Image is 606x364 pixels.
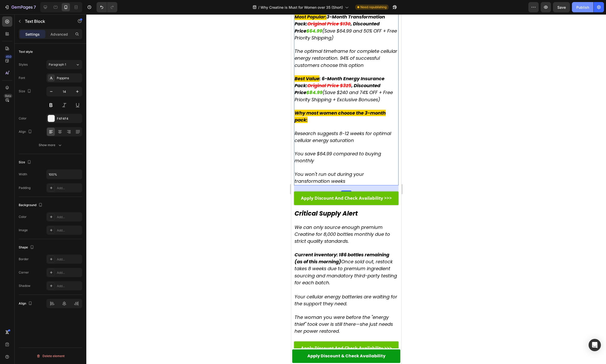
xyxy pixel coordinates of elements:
div: Undo/Redo [97,2,117,12]
p: Settings [25,32,40,37]
button: Publish [572,2,593,12]
button: Delete element [19,352,82,360]
i: Once sold out, restock takes 8 weeks due to premium ingredient sourcing and mandatory third-party... [3,237,106,271]
div: Corner [19,270,29,275]
div: Shape [19,244,35,251]
i: We can only source enough premium Creatine for 8,000 bottles monthly due to strict quality standa... [3,210,99,230]
strong: Original Price $325 [16,68,60,74]
div: Delete element [36,353,65,359]
div: F4F4F4 [57,116,81,121]
div: Align [19,128,33,135]
a: Apply Discount And Check Availability >>> [3,177,107,190]
div: Beta [4,94,12,98]
div: Border [19,257,29,261]
div: Padding [19,186,30,190]
input: Auto [47,170,82,179]
div: Color [19,116,27,121]
p: Text Block [25,18,68,24]
div: Text style [19,49,33,54]
a: Apply Discount And Check Availability >>> [3,327,107,340]
strong: Current inventory: 186 bottles remaining (as of this morning) [3,237,98,250]
div: Styles [19,62,28,67]
i: (Save $64.99 and 50% OFF + Free Priority Shipping) [3,13,106,27]
span: Need republishing [360,5,386,9]
div: 450 [5,55,12,59]
button: Show more [19,140,82,150]
div: Font [19,76,25,80]
div: Width [19,172,27,177]
strong: Apply Discount And Check Availability >>> [10,331,101,337]
div: Show more [39,143,62,148]
strong: $84.99 [15,75,31,81]
div: Image [19,228,28,232]
i: The optimal timeframe for complete cellular energy restoration. 94% of successful customers choos... [3,34,106,54]
span: Save [557,5,566,9]
div: Background [19,202,44,209]
span: Paragraph 1 [49,62,66,67]
div: Shadow [19,284,30,288]
div: Open Intercom Messenger [589,339,601,351]
div: Size [19,88,32,95]
i: You save $64.99 compared to buying monthly [3,136,90,149]
strong: Apply Discount And Check Availability >>> [10,181,101,187]
div: Color [19,215,27,219]
span: / [258,5,259,10]
div: Poppins [57,76,81,80]
i: Your cellular energy batteries are waiting for the support they need. [3,279,106,292]
p: 7 [34,4,36,10]
strong: $64.99 [15,13,31,20]
i: Research suggests 8-12 weeks for optimal cellular energy saturation [3,116,100,129]
iframe: Design area [291,14,401,364]
p: Advanced [50,32,68,37]
div: Add... [57,228,81,233]
div: Size [19,159,32,166]
strong: Critical Supply Alert [3,195,67,203]
strong: Original Price $130 [16,6,59,13]
i: You won't run out during your transformation weeks [3,157,73,170]
div: Add... [57,215,81,219]
div: Add... [57,186,81,190]
strong: , Discounted Price [3,6,88,19]
button: 7 [2,2,38,12]
div: Add... [57,284,81,288]
strong: : 6-Month Energy Insurance Pack: [3,61,93,74]
i: The woman you were before the "energy thief" took over is still there—she just needs her power re... [3,300,102,320]
button: Save [553,2,570,12]
button: Paragraph 1 [46,60,82,69]
div: Add... [57,257,81,262]
i: (Save $240 and 74% OFF + Free Priority Shipping + Exclusive Bonuses) [3,75,102,88]
span: Why Creatine is Must for Women over 35 (Short) [260,5,343,10]
div: Add... [57,270,81,275]
div: Align [19,300,33,307]
div: Publish [576,5,589,10]
strong: Best Value [3,61,28,67]
strong: Why most women choose the 3-month pack: [3,95,95,109]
